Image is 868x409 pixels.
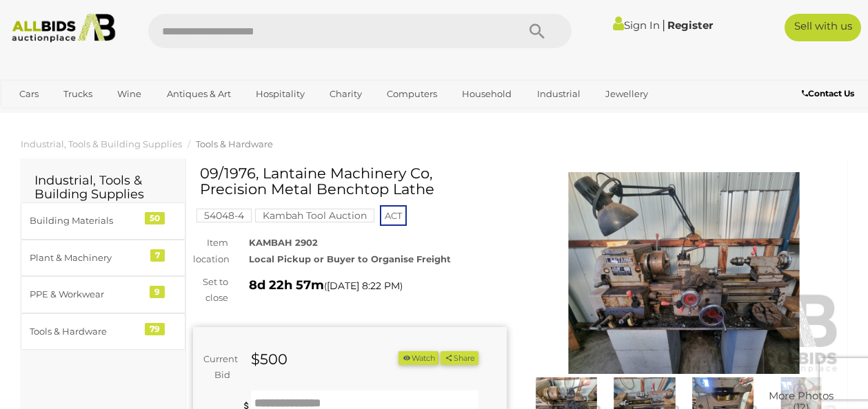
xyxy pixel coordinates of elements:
[183,274,239,306] div: Set to close
[196,209,252,222] mark: 54048-4
[249,237,318,248] strong: KAMBAH 2902
[596,83,657,105] a: Jewellery
[255,210,374,221] a: Kambah Tool Auction
[662,17,665,32] span: |
[398,351,438,366] button: Watch
[30,213,143,229] div: Building Materials
[785,14,861,41] a: Sell with us
[441,351,478,366] button: Share
[30,286,143,302] div: PPE & Workwear
[145,323,165,335] div: 79
[30,324,143,339] div: Tools & Hardware
[158,83,240,105] a: Antiques & Art
[21,276,185,313] a: PPE & Workwear 9
[324,280,403,291] span: ( )
[183,235,239,267] div: Item location
[21,202,185,239] a: Building Materials 50
[247,83,314,105] a: Hospitality
[145,212,165,224] div: 50
[10,105,54,128] a: Office
[196,210,252,221] a: 54048-4
[255,209,374,222] mark: Kambah Tool Auction
[528,83,589,105] a: Industrial
[61,105,108,128] a: Sports
[802,86,858,101] a: Contact Us
[251,350,287,368] strong: $500
[802,88,854,98] b: Contact Us
[249,253,451,264] strong: Local Pickup or Buyer to Organise Freight
[114,105,230,128] a: [GEOGRAPHIC_DATA]
[380,205,407,226] span: ACT
[398,351,438,366] li: Watch this item
[321,83,371,105] a: Charity
[6,14,121,43] img: Allbids.com.au
[503,14,572,48] button: Search
[21,138,182,149] a: Industrial, Tools & Building Supplies
[667,19,713,32] a: Register
[54,83,101,105] a: Trucks
[21,240,185,276] a: Plant & Machinery 7
[193,351,241,384] div: Current Bid
[30,250,143,266] div: Plant & Machinery
[249,277,324,293] strong: 8d 22h 57m
[21,313,185,350] a: Tools & Hardware 79
[453,83,521,105] a: Household
[196,138,273,149] a: Tools & Hardware
[327,280,400,292] span: [DATE] 8:22 PM
[34,174,172,202] h2: Industrial, Tools & Building Supplies
[150,286,165,298] div: 9
[108,83,150,105] a: Wine
[613,19,660,32] a: Sign In
[150,249,165,262] div: 7
[200,165,503,197] h1: 09/1976, Lantaine Machinery Co, Precision Metal Benchtop Lathe
[10,83,48,105] a: Cars
[378,83,446,105] a: Computers
[527,172,841,374] img: 09/1976, Lantaine Machinery Co, Precision Metal Benchtop Lathe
